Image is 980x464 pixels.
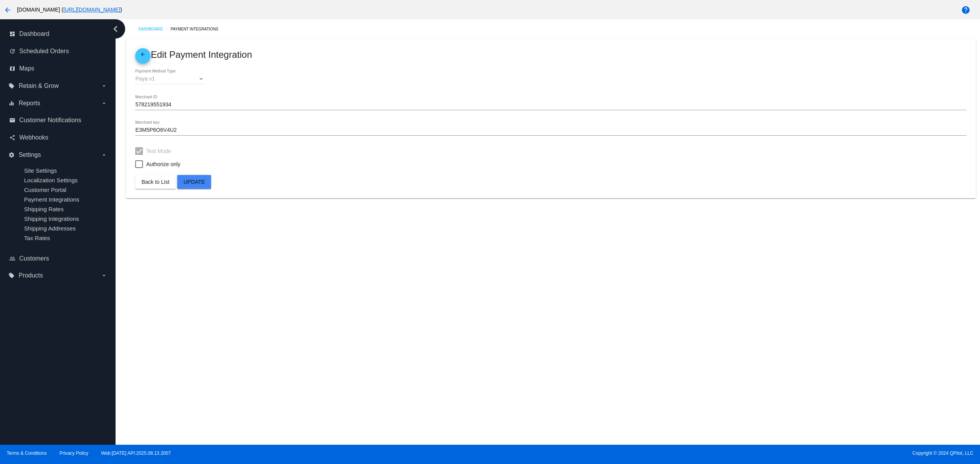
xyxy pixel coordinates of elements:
button: Back to List [135,175,175,189]
a: people_outline Customers [9,252,107,265]
span: Products [18,272,43,279]
i: local_offer [8,272,15,279]
span: Test Mode [146,146,171,156]
i: arrow_drop_down [101,83,107,89]
mat-icon: arrow_back [3,5,12,15]
span: Copyright © 2024 QPilot, LLC [497,451,973,456]
span: Scheduled Orders [19,48,69,55]
a: Shipping Integrations [24,215,79,222]
mat-icon: help [961,5,970,15]
i: arrow_drop_down [101,100,107,106]
a: Site Settings [24,167,57,174]
a: email Customer Notifications [9,114,107,126]
i: map [9,66,15,72]
button: Update [177,175,211,189]
i: share [9,134,15,141]
span: Reports [18,100,40,107]
a: Localization Settings [24,177,77,183]
span: Update [183,179,205,185]
a: Shipping Rates [24,206,64,212]
a: share Webhooks [9,131,107,144]
i: equalizer [8,100,15,106]
mat-icon: arrow_back [138,52,148,61]
a: Terms & Conditions [7,451,47,456]
span: Webhooks [19,134,48,141]
mat-card-title: Edit Payment Integration [135,48,966,64]
span: Dashboard [19,30,49,37]
a: Dashboard [138,23,171,35]
span: Customer Notifications [19,117,81,124]
a: update Scheduled Orders [9,45,107,57]
a: map Maps [9,62,107,75]
span: Maps [19,65,34,72]
a: Web:[DATE] API:2025.08.13.2007 [101,451,171,456]
i: people_outline [9,256,15,262]
span: Settings [18,151,41,158]
a: Customer Portal [24,187,66,193]
a: Shipping Addresses [24,225,76,232]
a: Payment Integrations [171,23,225,35]
i: update [9,48,15,54]
i: settings [8,152,15,158]
a: dashboard Dashboard [9,28,107,40]
a: [URL][DOMAIN_NAME] [63,7,120,13]
i: arrow_drop_down [101,272,107,279]
i: arrow_drop_down [101,152,107,158]
a: Payment Integrations [24,196,79,203]
span: [DOMAIN_NAME] ( ) [17,7,122,13]
mat-select: Payment Method Type [135,76,205,82]
i: dashboard [9,31,15,37]
input: Merchant ID [135,102,966,108]
span: Retain & Grow [18,82,59,89]
i: email [9,117,15,123]
span: Back to List [141,179,169,185]
i: local_offer [8,83,15,89]
span: Authorize only [146,160,180,169]
a: Tax Rates [24,235,50,241]
span: Customers [19,255,49,262]
span: Paya v1 [135,76,155,82]
i: chevron_left [109,23,122,35]
input: Merchant key [135,127,966,133]
a: Privacy Policy [60,451,89,456]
